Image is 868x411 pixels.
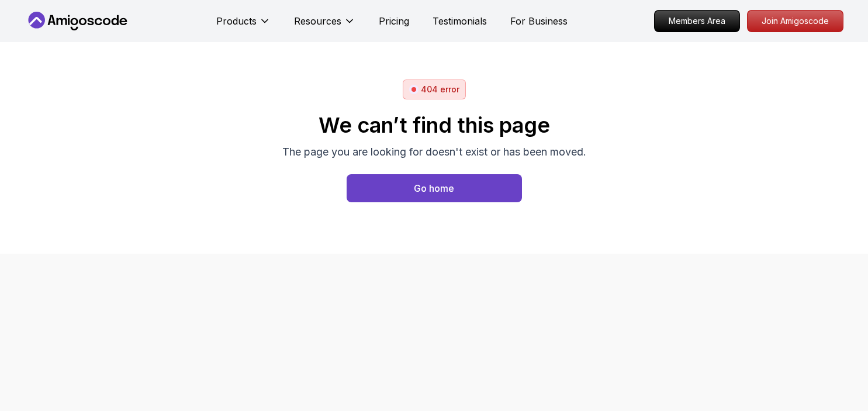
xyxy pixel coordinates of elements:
[379,14,409,28] a: Pricing
[347,174,522,202] a: Home page
[347,174,522,202] button: Go home
[433,14,487,28] a: Testimonials
[654,10,740,32] a: Members Area
[216,14,257,28] p: Products
[216,14,271,37] button: Products
[414,181,454,195] div: Go home
[510,14,568,28] a: For Business
[421,84,459,95] p: 404 error
[282,113,586,137] h2: We can’t find this page
[294,14,341,28] p: Resources
[294,14,355,37] button: Resources
[655,11,739,32] p: Members Area
[747,10,843,32] a: Join Amigoscode
[748,11,843,32] p: Join Amigoscode
[282,144,586,160] p: The page you are looking for doesn't exist or has been moved.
